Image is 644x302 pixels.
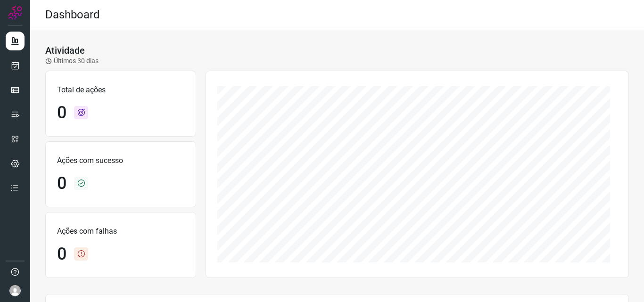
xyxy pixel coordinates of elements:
h2: Dashboard [45,8,100,22]
h1: 0 [57,103,66,123]
p: Ações com sucesso [57,155,184,166]
h3: Atividade [45,45,85,56]
p: Total de ações [57,84,184,96]
img: avatar-user-boy.jpg [9,285,21,296]
p: Ações com falhas [57,226,184,237]
h1: 0 [57,173,66,194]
h1: 0 [57,244,66,264]
p: Últimos 30 dias [45,56,99,66]
img: Logo [8,6,22,20]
